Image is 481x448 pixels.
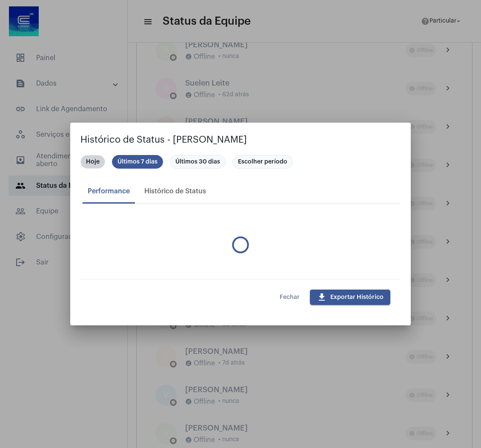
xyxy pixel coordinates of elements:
span: Exportar Histórico [317,294,384,300]
button: Exportar Histórico [310,290,390,305]
button: Fechar [273,290,306,305]
div: Histórico de Status [144,187,206,195]
span: Fechar [280,294,300,300]
mat-chip-list: Seleção de período [80,153,401,170]
mat-icon: download [317,292,327,302]
h2: Histórico de Status - [PERSON_NAME] [80,133,401,146]
mat-chip: Hoje [80,155,105,169]
mat-chip: Escolher período [232,155,293,169]
div: Performance [88,187,130,195]
mat-chip: Últimos 30 dias [170,155,226,169]
mat-chip: Últimos 7 dias [112,155,163,169]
